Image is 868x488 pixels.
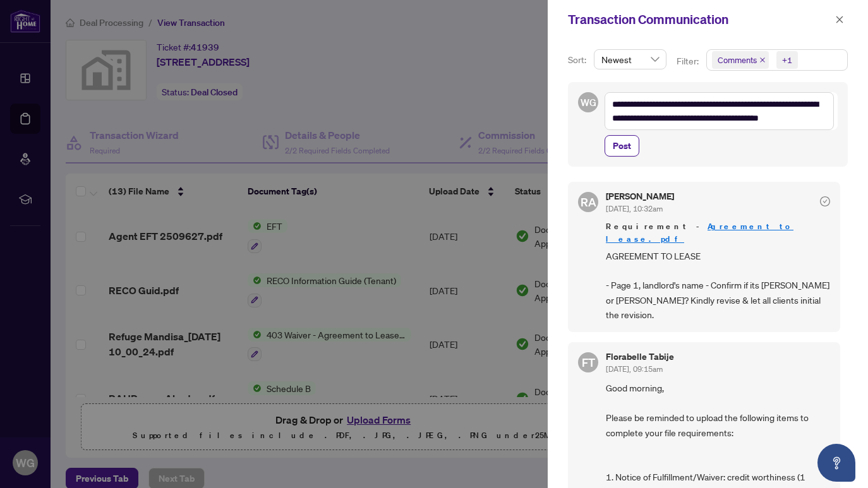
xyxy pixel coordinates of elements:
div: +1 [782,54,792,66]
div: Transaction Communication [568,10,831,29]
span: WG [581,95,596,110]
span: Comments [718,54,757,66]
span: Post [613,136,631,156]
h5: Florabelle Tabije [606,352,674,361]
span: AGREEMENT TO LEASE - Page 1, landlord's name - Confirm if its [PERSON_NAME] or [PERSON_NAME]? Kin... [606,249,830,323]
span: FT [582,354,595,371]
span: close [835,15,844,24]
button: Post [605,135,639,157]
p: Filter: [677,54,701,68]
span: [DATE], 10:32am [606,204,663,213]
span: Comments [712,51,769,69]
h5: [PERSON_NAME] [606,192,674,201]
span: close [759,57,766,63]
span: check-circle [820,196,830,206]
span: Newest [601,50,659,69]
button: Open asap [817,444,855,482]
span: Requirement - [606,220,830,246]
span: RA [581,193,596,211]
p: Sort: [568,53,589,67]
span: [DATE], 09:15am [606,364,663,374]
